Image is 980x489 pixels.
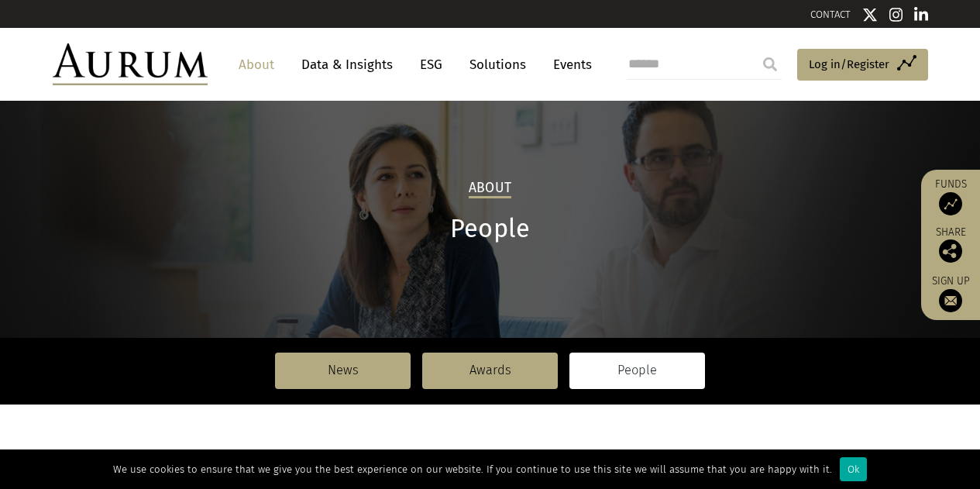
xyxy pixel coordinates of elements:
a: CONTACT [810,9,851,20]
a: ESG [412,50,450,79]
h2: About [469,180,511,198]
input: Submit [755,49,786,80]
img: Share this post [939,239,962,263]
img: Access Funds [939,192,962,215]
a: About [231,50,282,79]
div: Share [929,227,972,263]
span: Log in/Register [809,55,889,74]
img: Instagram icon [889,7,903,22]
a: News [275,353,411,388]
a: Log in/Register [797,49,928,81]
a: Awards [422,353,558,388]
a: Events [545,50,592,79]
h1: People [53,214,928,244]
a: Solutions [462,50,534,79]
a: Funds [929,177,972,215]
a: Data & Insights [294,50,401,79]
a: Sign up [929,274,972,312]
img: Linkedin icon [914,7,928,22]
a: People [569,353,705,388]
img: Twitter icon [862,7,878,22]
img: Aurum [53,43,208,85]
div: Ok [840,457,867,481]
img: Sign up to our newsletter [939,289,962,312]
